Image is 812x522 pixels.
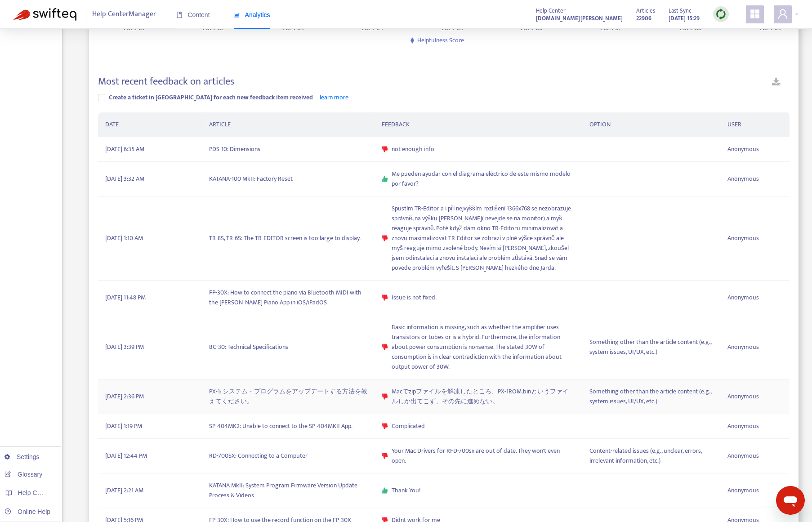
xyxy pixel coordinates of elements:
span: Basic information is missing, such as whether the amplifier uses transistors or tubes or is a hyb... [392,322,575,372]
a: Glossary [4,471,42,478]
span: Anonymous [727,174,759,184]
span: book [176,12,183,18]
span: Anonymous [727,421,759,431]
span: Content-related issues (e.g., unclear, errors, irrelevant information, etc.) [589,446,714,466]
span: Macでzipファイルを解凍したところ、PX-1ROM.binというファイルしか出てこず、その先に進めない。 [392,387,575,406]
span: Anonymous [727,486,759,495]
a: [DOMAIN_NAME][PERSON_NAME] [536,13,623,23]
td: SP-404MK2: Unable to connect to the SP-404MKII App. [202,414,375,439]
span: dislike [382,146,388,152]
span: Last Sync [669,6,692,16]
th: USER [720,112,790,137]
td: RD-700SX: Connecting to a Computer [202,439,375,473]
span: [DATE] 11:48 PM [105,293,146,303]
span: [DATE] 2:36 PM [105,392,144,402]
span: Complicated [392,421,425,431]
span: Content [176,11,210,18]
strong: 22906 [636,13,651,23]
span: Issue is not fixed. [392,293,437,303]
span: Articles [636,6,655,16]
h4: Most recent feedback on articles [98,76,234,88]
span: Help Centers [18,489,55,496]
span: Something other than the article content (e.g., system issues, UI/UX, etc.) [589,337,714,357]
strong: [DATE] 15:29 [669,13,700,23]
span: Anonymous [727,144,759,154]
tspan: 2025-06 [521,22,543,33]
span: [DATE] 1:19 PM [105,421,142,431]
td: BC-30: Technical Specifications [202,315,375,379]
span: Anonymous [727,451,759,461]
td: PX-1: システム・プログラムをアップデートする方法を教えてください。 [202,379,375,414]
span: not enough info [392,144,434,154]
span: user [777,9,788,19]
a: Settings [4,453,40,460]
span: Me pueden ayudar con el diagrama eléctrico de este mismo modelo por favor? [392,169,575,189]
span: dislike [382,235,388,241]
td: PDS-10: Dimensions [202,137,375,162]
span: appstore [750,9,760,19]
tspan: 2025-09 [759,22,781,33]
span: Anonymous [727,293,759,303]
span: [DATE] 3:39 PM [105,342,144,352]
span: like [382,176,388,182]
span: dislike [382,294,388,301]
a: learn more [320,92,348,103]
span: Anonymous [727,392,759,402]
span: [DATE] 3:32 AM [105,174,144,184]
span: area-chart [233,12,240,18]
span: [DATE] 12:44 PM [105,451,147,461]
tspan: 2025-07 [601,22,622,33]
span: dislike [382,393,388,400]
span: dislike [382,344,388,350]
a: Online Help [4,508,50,515]
span: Something other than the article content (e.g., system issues, UI/UX, etc.) [589,387,714,406]
span: like [382,487,388,494]
span: Analytics [233,11,270,18]
span: Anonymous [727,233,759,243]
td: TR-8S, TR-6S: The TR-EDITOR screen is too large to display. [202,196,375,281]
tspan: 2025-01 [124,22,144,33]
span: Your Mac Drivers for RFD-700sx are out of date. They won't even open. [392,446,575,466]
span: Anonymous [727,342,759,352]
span: Spustím TR-Editor a i při nejvyšším rozlišení 1366x768 se nezobrazuje správně, na výšku [PERSON_N... [392,204,575,273]
img: sync.dc5367851b00ba804db3.png [715,9,727,20]
th: OPTION [582,112,721,137]
span: Help Center Manager [92,6,156,23]
img: Swifteq [13,8,76,21]
tspan: 2025-08 [680,22,702,33]
span: dislike [382,423,388,429]
tspan: 2025-04 [362,22,384,33]
span: [DATE] 6:35 AM [105,144,144,154]
span: Thank You! [392,486,420,495]
span: Help Center [536,6,566,16]
span: [DATE] 1:10 AM [105,233,143,243]
span: [DATE] 2:21 AM [105,486,143,495]
span: Create a ticket in [GEOGRAPHIC_DATA] for each new feedback item received [109,92,313,103]
th: DATE [98,112,202,137]
td: FP-30X: How to connect the piano via Bluetooth MIDI with the [PERSON_NAME] Piano App in iOS/iPadOS [202,281,375,315]
iframe: メッセージングウィンドウを開くボタン [776,486,805,515]
tspan: 2025-03 [282,22,304,33]
td: KATANA-100 MkII: Factory Reset [202,162,375,196]
span: dislike [382,453,388,459]
th: ARTICLE [202,112,375,137]
span: Helpfulness Score [417,35,464,45]
td: KATANA MkII: System Program Firmware Version Update Process & Videos [202,473,375,508]
tspan: 2025-05 [442,22,463,33]
th: FEEDBACK [375,112,582,137]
